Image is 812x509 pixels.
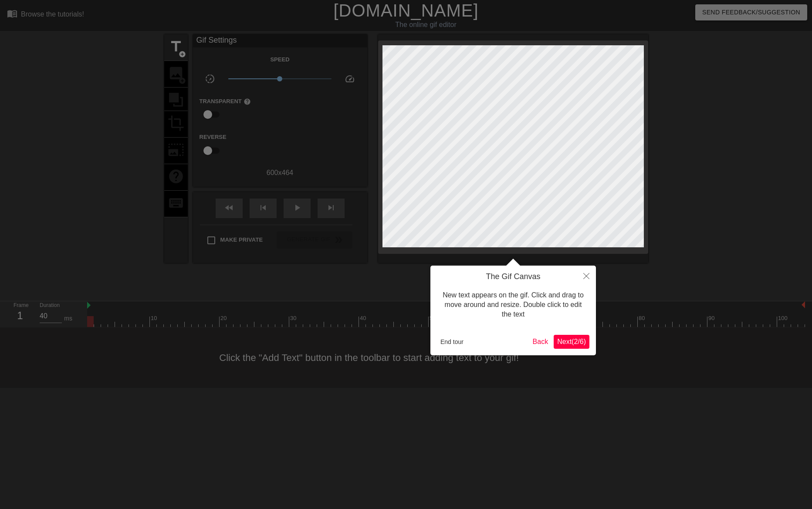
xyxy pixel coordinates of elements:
button: Next [554,335,589,349]
span: Next ( 2 / 6 ) [557,338,586,345]
button: End tour [437,335,467,348]
button: Close [577,266,596,286]
h4: The Gif Canvas [437,272,589,282]
div: New text appears on the gif. Click and drag to move around and resize. Double click to edit the text [437,282,589,328]
button: Back [529,335,552,349]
